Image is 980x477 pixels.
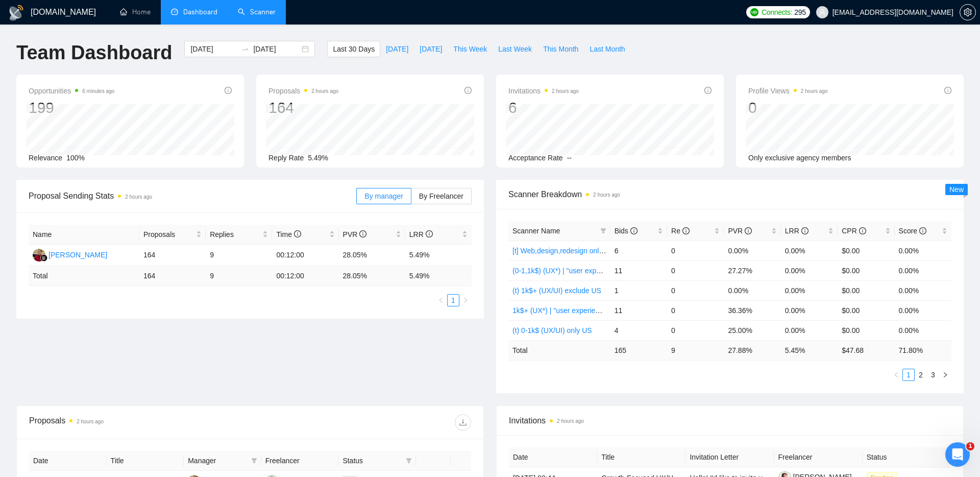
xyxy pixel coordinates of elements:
[253,43,300,55] input: End date
[188,455,247,466] span: Manager
[557,418,584,424] time: 2 hours ago
[406,458,412,464] span: filter
[459,294,472,306] li: Next Page
[667,300,724,320] td: 0
[794,7,805,18] span: 295
[66,154,85,162] span: 100%
[241,45,249,53] span: swap-right
[386,43,408,55] span: [DATE]
[899,227,926,235] span: Score
[801,227,808,234] span: info-circle
[724,260,780,280] td: 27.27%
[342,455,402,466] span: Status
[512,287,601,295] a: (t) 1k$+ (UX/UI) exclude US
[435,294,447,306] button: left
[630,227,638,234] span: info-circle
[508,85,579,97] span: Invitations
[960,4,976,20] button: setting
[311,88,338,94] time: 2 hours ago
[745,227,752,234] span: info-circle
[895,300,951,320] td: 0.00%
[77,419,104,424] time: 2 hours ago
[902,369,915,381] li: 1
[462,297,469,303] span: right
[512,306,609,315] a: 1k$+ (UX*) | "user experience"
[939,369,951,381] button: right
[139,225,206,245] th: Proposals
[139,245,206,266] td: 164
[343,230,367,238] span: PVR
[333,43,375,55] span: Last 30 Days
[225,87,232,94] span: info-circle
[512,326,592,335] a: (t) 0-1k$ (UX/UI) only US
[327,41,380,57] button: Last 30 Days
[508,98,579,117] div: 6
[308,154,328,162] span: 5.49%
[960,8,976,16] a: setting
[272,266,338,286] td: 00:12:00
[919,227,926,234] span: info-circle
[895,280,951,300] td: 0.00%
[895,320,951,340] td: 0.00%
[939,369,951,381] li: Next Page
[493,41,537,57] button: Last Week
[895,340,951,360] td: 71.80 %
[139,266,206,286] td: 164
[261,451,339,471] th: Freelancer
[16,41,172,65] h1: Team Dashboard
[543,43,578,55] span: This Month
[610,300,667,320] td: 11
[509,414,951,427] span: Invitations
[944,87,951,94] span: info-circle
[667,280,724,300] td: 0
[206,245,272,266] td: 9
[567,154,572,162] span: --
[781,340,838,360] td: 5.45 %
[863,447,951,467] th: Status
[552,88,579,94] time: 2 hours ago
[667,241,724,260] td: 0
[448,295,459,306] a: 1
[405,245,472,266] td: 5.49%
[774,447,863,467] th: Freelancer
[339,266,405,286] td: 28.05 %
[206,266,272,286] td: 9
[903,369,914,380] a: 1
[509,447,597,467] th: Date
[667,320,724,340] td: 0
[183,8,217,16] span: Dashboard
[537,41,584,57] button: This Month
[29,85,114,97] span: Opportunities
[724,320,780,340] td: 25.00%
[29,98,114,117] div: 199
[29,451,107,471] th: Date
[339,245,405,266] td: 28.05%
[435,294,447,306] li: Previous Page
[420,43,442,55] span: [DATE]
[915,369,926,380] a: 2
[512,247,615,255] a: [t] Web,design,redesign only US
[724,280,780,300] td: 0.00%
[276,230,301,238] span: Time
[842,227,866,235] span: CPR
[748,154,851,162] span: Only exclusive agency members
[801,88,828,94] time: 2 hours ago
[512,227,560,235] span: Scanner Name
[171,8,178,15] span: dashboard
[48,249,107,260] div: [PERSON_NAME]
[241,45,249,53] span: to
[29,154,62,162] span: Relevance
[29,225,139,245] th: Name
[838,280,894,300] td: $0.00
[724,340,780,360] td: 27.88 %
[671,227,690,235] span: Re
[838,300,894,320] td: $0.00
[893,372,899,378] span: left
[294,230,301,237] span: info-circle
[682,227,690,234] span: info-circle
[610,280,667,300] td: 1
[781,300,838,320] td: 0.00%
[685,447,774,467] th: Invitation Letter
[781,241,838,260] td: 0.00%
